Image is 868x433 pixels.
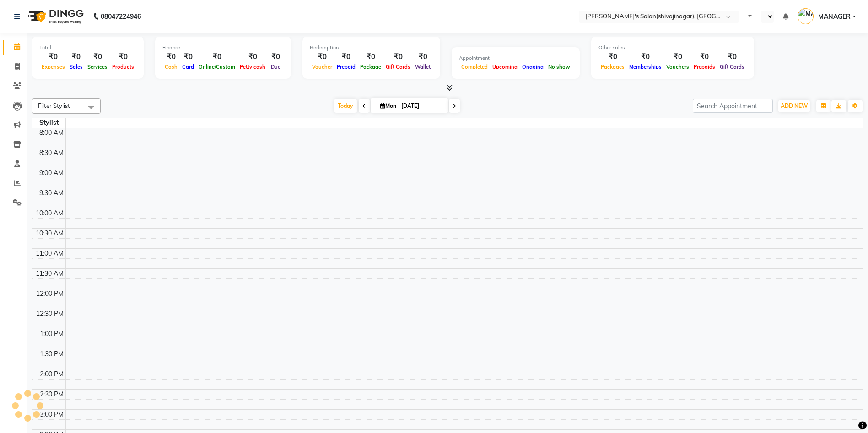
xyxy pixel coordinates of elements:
div: ₹0 [67,52,85,62]
span: Vouchers [664,64,691,70]
span: Completed [459,64,490,70]
div: ₹0 [413,52,433,62]
span: MANAGER [818,12,851,21]
span: Wallet [413,64,433,70]
div: ₹0 [268,52,284,62]
div: 8:00 AM [38,128,65,138]
span: Ongoing [520,64,546,70]
span: Cash [162,64,180,70]
div: ₹0 [162,52,180,62]
span: Prepaid [334,64,358,70]
div: 10:30 AM [34,229,65,238]
div: Total [39,44,136,52]
div: Appointment [459,54,572,62]
div: ₹0 [334,52,358,62]
div: 2:30 PM [38,390,65,399]
span: Package [358,64,383,70]
div: 1:30 PM [38,349,65,359]
div: ₹0 [358,52,383,62]
span: Services [85,64,110,70]
div: 11:30 AM [34,269,65,278]
span: Prepaids [691,64,717,70]
div: ₹0 [664,52,691,62]
span: Sales [67,64,85,70]
span: Filter Stylist [38,102,70,109]
button: ADD NEW [778,100,810,112]
div: ₹0 [598,52,627,62]
div: 12:30 PM [34,309,65,319]
div: ₹0 [383,52,413,62]
span: ADD NEW [781,102,808,109]
div: ₹0 [691,52,717,62]
div: Other sales [598,44,747,52]
span: Expenses [39,64,67,70]
div: Redemption [310,44,433,52]
span: Online/Custom [196,64,237,70]
div: ₹0 [85,52,110,62]
span: Packages [598,64,627,70]
div: 8:30 AM [38,148,65,158]
div: 12:00 PM [34,289,65,299]
div: 2:00 PM [38,369,65,379]
div: ₹0 [627,52,664,62]
span: Gift Cards [717,64,747,70]
span: Memberships [627,64,664,70]
div: Stylist [32,118,65,128]
span: Voucher [310,64,334,70]
span: Today [334,99,357,113]
span: No show [546,64,572,70]
div: ₹0 [310,52,334,62]
div: ₹0 [110,52,136,62]
div: ₹0 [237,52,268,62]
span: Mon [378,102,399,109]
span: Upcoming [490,64,520,70]
input: Search Appointment [693,99,773,113]
div: 11:00 AM [34,249,65,258]
div: 3:00 PM [38,410,65,419]
div: ₹0 [180,52,196,62]
span: Petty cash [237,64,268,70]
div: 10:00 AM [34,208,65,218]
b: 08047224946 [101,4,141,29]
div: ₹0 [39,52,67,62]
span: Due [269,64,283,70]
img: logo [23,4,86,29]
div: Finance [162,44,284,52]
div: ₹0 [196,52,237,62]
input: 2025-09-01 [399,99,444,113]
img: MANAGER [798,8,814,24]
span: Gift Cards [383,64,413,70]
span: Card [180,64,196,70]
span: Products [110,64,136,70]
div: ₹0 [717,52,747,62]
div: 1:00 PM [38,329,65,339]
div: 9:30 AM [38,188,65,198]
div: 9:00 AM [38,168,65,178]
